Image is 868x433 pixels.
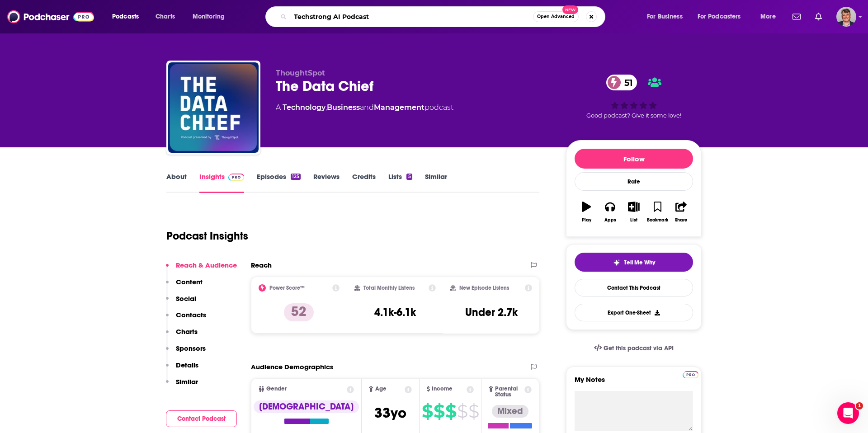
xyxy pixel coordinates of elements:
div: Share [675,217,687,223]
p: Similar [176,377,198,386]
a: Management [374,103,425,112]
img: tell me why sparkle [613,259,620,266]
button: Export One-Sheet [575,304,693,321]
span: Logged in as AndyShane [836,7,856,27]
span: 33 yo [374,404,406,422]
iframe: Intercom live chat [837,402,859,424]
a: Show notifications dropdown [789,9,804,24]
div: List [630,217,637,223]
button: Bookmark [646,196,669,228]
a: Episodes125 [257,172,301,193]
img: Podchaser Pro [683,371,698,378]
span: 1 [856,402,863,409]
h3: Under 2.7k [465,306,518,319]
a: 51 [606,75,637,90]
div: 51Good podcast? Give it some love! [566,69,702,125]
h2: New Episode Listens [459,285,509,291]
span: Tell Me Why [624,259,655,266]
button: Follow [575,149,693,169]
button: Show profile menu [836,7,856,27]
span: Charts [156,10,175,23]
button: tell me why sparkleTell Me Why [575,253,693,272]
button: Similar [166,377,198,394]
span: $ [457,404,467,419]
span: Monitoring [193,10,225,23]
button: Sponsors [166,344,206,361]
div: [DEMOGRAPHIC_DATA] [254,400,359,413]
div: Apps [604,217,616,223]
div: 125 [291,174,301,180]
span: New [562,5,579,14]
button: Social [166,294,196,311]
div: Search podcasts, credits, & more... [274,6,614,27]
a: Reviews [313,172,340,193]
a: Lists5 [388,172,412,193]
span: Gender [266,386,287,392]
button: Contacts [166,311,206,327]
div: Rate [575,172,693,191]
button: Open AdvancedNew [533,11,579,22]
label: My Notes [575,375,693,391]
span: ThoughtSpot [276,69,325,77]
p: Social [176,294,196,303]
h2: Power Score™ [269,285,305,291]
span: Open Advanced [537,14,575,19]
p: Reach & Audience [176,261,237,269]
span: Good podcast? Give it some love! [586,112,681,119]
h2: Audience Demographics [251,362,333,371]
span: Income [432,386,453,392]
span: For Podcasters [698,10,741,23]
h2: Reach [251,261,272,269]
p: Sponsors [176,344,206,353]
span: Get this podcast via API [604,344,674,352]
button: Details [166,361,198,377]
a: Technology [283,103,325,112]
span: 51 [615,75,637,90]
h1: Podcast Insights [166,229,248,243]
button: Contact Podcast [166,410,237,427]
span: Age [375,386,387,392]
a: Get this podcast via API [587,337,681,359]
p: Details [176,361,198,369]
span: More [760,10,776,23]
button: open menu [106,9,151,24]
span: Parental Status [495,386,523,398]
a: Show notifications dropdown [811,9,826,24]
span: and [360,103,374,112]
span: For Business [647,10,683,23]
h2: Total Monthly Listens [363,285,415,291]
img: Podchaser - Follow, Share and Rate Podcasts [7,8,94,25]
button: open menu [186,9,236,24]
div: A podcast [276,102,453,113]
button: Apps [598,196,622,228]
div: Play [582,217,591,223]
img: User Profile [836,7,856,27]
button: Share [670,196,693,228]
a: Credits [352,172,376,193]
span: $ [445,404,456,419]
span: $ [468,404,479,419]
button: open menu [754,9,787,24]
div: Bookmark [647,217,668,223]
span: $ [422,404,433,419]
img: The Data Chief [168,62,259,153]
p: 52 [284,303,314,321]
button: Charts [166,327,198,344]
span: , [325,103,327,112]
span: Podcasts [112,10,139,23]
div: Mixed [492,405,528,418]
h3: 4.1k-6.1k [374,306,416,319]
a: Pro website [683,370,698,378]
p: Contacts [176,311,206,319]
a: Contact This Podcast [575,279,693,297]
button: Reach & Audience [166,261,237,278]
button: List [622,196,646,228]
a: Charts [150,9,180,24]
div: 5 [406,174,412,180]
img: Podchaser Pro [228,174,244,181]
a: Similar [425,172,447,193]
a: InsightsPodchaser Pro [199,172,244,193]
button: Play [575,196,598,228]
